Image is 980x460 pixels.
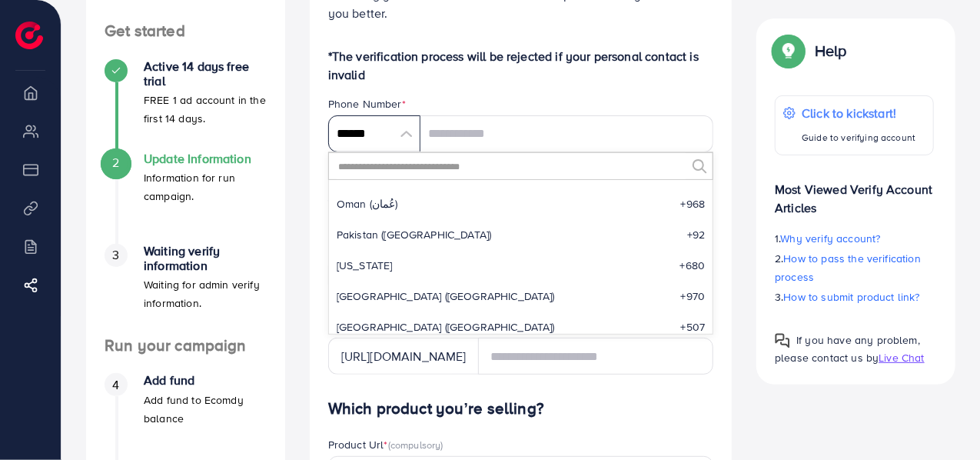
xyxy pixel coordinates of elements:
[775,229,934,248] p: 1.
[784,289,920,305] span: How to submit product link?
[681,288,706,304] span: +970
[144,59,267,88] h4: Active 14 days free trial
[802,128,915,147] p: Guide to verifying account
[681,319,706,335] span: +507
[112,376,119,394] span: 4
[144,373,267,388] h4: Add fund
[86,59,285,152] li: Active 14 days free trial
[337,227,492,242] span: Pakistan (‫[GEOGRAPHIC_DATA]‬‎)
[775,332,920,365] span: If you have any problem, please contact us by
[86,244,285,336] li: Waiting verify information
[687,227,705,242] span: +92
[815,42,847,60] p: Help
[15,22,43,49] img: logo
[781,231,881,246] span: Why verify account?
[915,391,968,448] iframe: Chat
[681,196,706,212] span: +968
[337,319,555,335] span: [GEOGRAPHIC_DATA] ([GEOGRAPHIC_DATA])
[86,22,285,41] h4: Get started
[144,152,267,166] h4: Update Information
[775,251,921,285] span: How to pass the verification process
[328,338,479,375] div: [URL][DOMAIN_NAME]
[328,47,714,84] p: *The verification process will be rejected if your personal contact is invalid
[328,437,443,452] label: Product Url
[144,391,267,428] p: Add fund to Ecomdy balance
[337,258,393,273] span: [US_STATE]
[144,275,267,312] p: Waiting for admin verify information.
[86,152,285,244] li: Update Information
[879,350,924,365] span: Live Chat
[775,37,802,65] img: Popup guide
[388,438,443,452] span: (compulsory)
[144,91,267,128] p: FREE 1 ad account in the first 14 days.
[86,336,285,355] h4: Run your campaign
[680,258,706,273] span: +680
[112,246,119,264] span: 3
[775,333,790,348] img: Popup guide
[337,288,555,304] span: [GEOGRAPHIC_DATA] (‫[GEOGRAPHIC_DATA]‬‎)
[328,96,406,112] label: Phone Number
[112,154,119,172] span: 2
[337,196,398,212] span: Oman (‫عُمان‬‎)
[144,244,267,273] h4: Waiting verify information
[775,288,934,306] p: 3.
[775,249,934,286] p: 2.
[144,168,267,205] p: Information for run campaign.
[328,399,714,418] h4: Which product you’re selling?
[775,168,934,217] p: Most Viewed Verify Account Articles
[802,104,915,122] p: Click to kickstart!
